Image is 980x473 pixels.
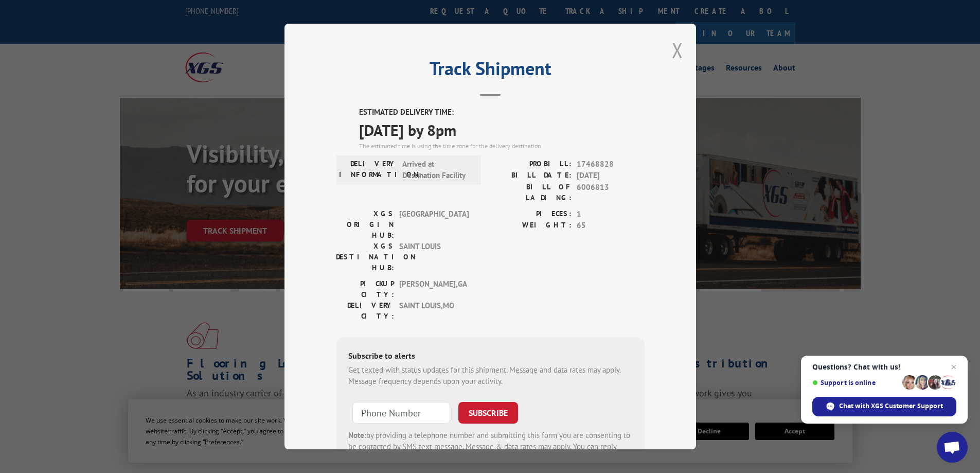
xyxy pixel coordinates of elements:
span: SAINT LOUIS [399,241,469,273]
label: XGS ORIGIN HUB: [336,208,394,241]
button: SUBSCRIBE [458,402,518,424]
span: Questions? Chat with us! [812,363,956,371]
label: ESTIMATED DELIVERY TIME: [359,107,645,118]
a: Open chat [937,432,968,463]
label: BILL DATE: [490,170,572,182]
span: 17468828 [577,159,645,170]
span: [PERSON_NAME] , GA [399,278,469,300]
strong: Note: [348,430,366,440]
span: Support is online [812,379,899,387]
label: WEIGHT: [490,220,572,232]
label: DELIVERY CITY: [336,300,394,322]
span: 65 [577,220,645,232]
div: Subscribe to alerts [348,349,632,364]
button: Close modal [672,37,683,64]
span: [DATE] by 8pm [359,118,645,142]
div: Get texted with status updates for this shipment. Message and data rates may apply. Message frequ... [348,364,632,388]
label: BILL OF LADING: [490,182,572,203]
span: [DATE] [577,170,645,182]
label: XGS DESTINATION HUB: [336,241,394,273]
div: by providing a telephone number and submitting this form you are consenting to be contacted by SM... [348,430,632,465]
span: SAINT LOUIS , MO [399,300,469,322]
div: The estimated time is using the time zone for the delivery destination. [359,142,645,151]
label: PIECES: [490,208,572,220]
span: Chat with XGS Customer Support [812,397,956,416]
label: DELIVERY INFORMATION: [339,159,397,182]
label: PROBILL: [490,159,572,170]
span: 6006813 [577,182,645,203]
label: PICKUP CITY: [336,278,394,300]
input: Phone Number [352,402,450,424]
span: [GEOGRAPHIC_DATA] [399,208,469,241]
span: 1 [577,208,645,220]
h2: Track Shipment [336,61,645,81]
span: Arrived at Destination Facility [402,159,472,182]
span: Chat with XGS Customer Support [839,401,943,411]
